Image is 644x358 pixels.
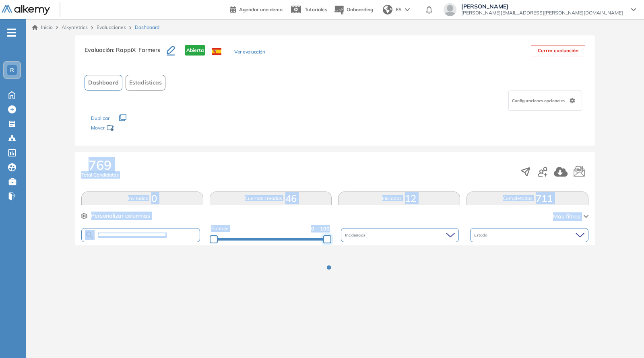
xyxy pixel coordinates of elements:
[345,232,367,238] span: Incidencias
[7,32,16,33] i: -
[212,48,221,55] img: ESP
[531,45,585,56] button: Cerrar evaluación
[553,212,580,221] span: Más filtros
[81,191,203,205] button: Invitados0
[210,191,332,205] button: Cuentas creadas46
[311,225,330,232] span: 0 - 100
[91,212,150,220] span: Personalizar columnas
[553,212,588,221] button: Más filtros
[474,232,489,238] span: Estado
[305,6,327,12] span: Tutoriales
[461,10,623,16] span: [PERSON_NAME][EMAIL_ADDRESS][PERSON_NAME][DOMAIN_NAME]
[85,45,167,62] h3: Evaluación
[211,225,229,232] span: Puntaje
[334,1,373,19] button: Onboarding
[113,46,160,53] span: : RappiX_Farmers
[10,67,14,73] span: R
[466,191,588,205] button: Completadas711
[405,8,410,11] img: arrow
[234,48,265,57] button: Ver evaluación
[62,24,88,30] span: Alkymetrics
[32,24,53,31] a: Inicio
[91,121,171,136] div: Mover
[396,6,402,13] span: ES
[338,191,460,205] button: Iniciadas12
[508,91,582,111] div: Configuraciones opcionales
[126,75,165,91] button: Estadísticas
[347,6,373,12] span: Onboarding
[230,4,283,14] a: Agendar una demo
[89,158,111,171] span: 769
[88,78,119,87] span: Dashboard
[185,45,205,56] span: Abierta
[383,5,392,14] img: world
[239,6,283,12] span: Agendar una demo
[81,171,119,179] span: Total Candidatos
[85,230,95,240] img: SEARCH_ALT
[91,115,109,121] span: Duplicar
[129,78,162,87] span: Estadísticas
[81,212,150,220] button: Personalizar columnas
[97,24,126,30] a: Evaluaciones
[341,228,459,242] div: Incidencias
[2,5,50,15] img: Logo
[85,75,122,91] button: Dashboard
[470,228,588,242] div: Estado
[512,98,566,104] span: Configuraciones opcionales
[135,24,159,31] span: Dashboard
[461,3,623,10] span: [PERSON_NAME]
